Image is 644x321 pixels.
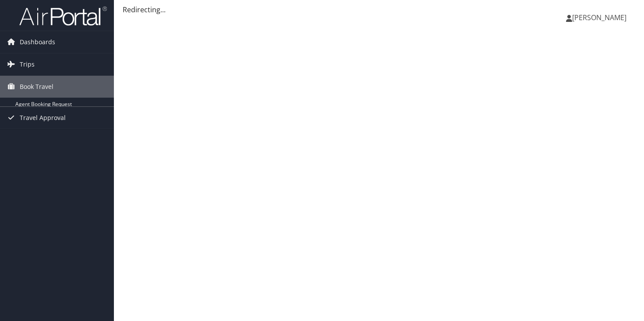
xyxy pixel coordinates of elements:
a: [PERSON_NAME] [566,4,635,31]
span: Book Travel [20,76,53,98]
span: Trips [20,53,35,75]
span: Travel Approval [20,107,66,129]
div: Redirecting... [123,4,635,15]
span: Dashboards [20,31,55,53]
span: [PERSON_NAME] [572,13,626,22]
img: airportal-logo.png [19,6,107,26]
